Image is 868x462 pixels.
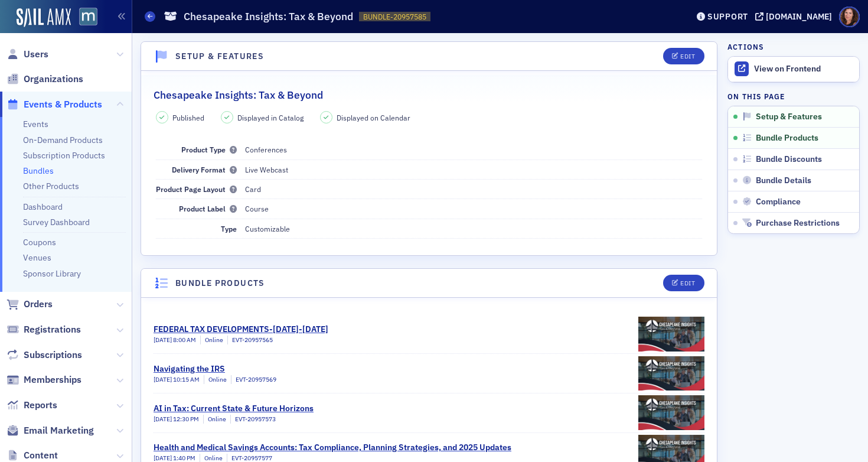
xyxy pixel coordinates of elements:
[24,373,81,386] span: Memberships
[727,41,764,52] h4: Actions
[6,373,81,386] a: Memberships
[154,375,173,383] span: [DATE]
[245,219,703,238] dd: Customizable
[24,399,57,412] span: Reports
[173,375,200,383] span: 10:15 AM
[756,133,818,144] span: Bundle Products
[756,154,822,165] span: Bundle Discounts
[24,449,58,462] span: Content
[756,112,822,122] span: Setup & Features
[828,422,856,450] iframe: Intercom live chat
[231,375,276,385] div: EVT-20957569
[175,50,264,63] h4: Setup & Features
[23,150,105,161] a: Subscription Products
[245,165,288,174] span: Live Webcast
[181,145,237,154] span: Product Type
[6,449,58,462] a: Content
[6,323,81,336] a: Registrations
[727,91,860,102] h4: On this page
[680,280,695,287] div: Edit
[204,375,227,385] div: Online
[245,184,261,194] span: Card
[756,175,811,186] span: Bundle Details
[6,349,82,362] a: Subscriptions
[755,12,836,21] button: [DOMAIN_NAME]
[23,252,51,263] a: Venues
[156,184,237,194] span: Product Page Layout
[154,354,704,393] a: Navigating the IRS[DATE] 10:15 AMOnlineEVT-20957569
[6,424,94,437] a: Email Marketing
[839,6,860,27] span: Profile
[227,336,273,345] div: EVT-20957565
[6,73,83,86] a: Organizations
[24,424,94,437] span: Email Marketing
[707,11,748,22] div: Support
[154,363,276,375] div: Navigating the IRS
[23,135,103,145] a: On-Demand Products
[6,298,53,311] a: Orders
[237,112,304,123] span: Displayed in Catalog
[172,165,237,174] span: Delivery Format
[6,98,102,111] a: Events & Products
[200,336,223,345] div: Online
[17,8,71,27] img: SailAMX
[221,224,237,233] span: Type
[203,415,226,424] div: Online
[154,87,323,103] h2: Chesapeake Insights: Tax & Beyond
[756,197,801,207] span: Compliance
[23,201,63,212] a: Dashboard
[24,298,53,311] span: Orders
[663,275,704,291] button: Edit
[663,48,704,64] button: Edit
[728,57,859,82] a: View on Frontend
[154,454,173,462] span: [DATE]
[23,181,79,191] a: Other Products
[24,323,81,336] span: Registrations
[23,119,48,129] a: Events
[173,415,199,423] span: 12:30 PM
[154,336,173,344] span: [DATE]
[184,9,353,24] h1: Chesapeake Insights: Tax & Beyond
[680,53,695,60] div: Edit
[23,237,56,248] a: Coupons
[24,349,82,362] span: Subscriptions
[766,11,832,22] div: [DOMAIN_NAME]
[173,336,196,344] span: 8:00 AM
[756,218,840,229] span: Purchase Restrictions
[230,415,276,424] div: EVT-20957573
[245,145,287,154] span: Conferences
[154,323,328,336] div: FEDERAL TAX DEVELOPMENTS-[DATE]-[DATE]
[154,441,511,454] div: Health and Medical Savings Accounts: Tax Compliance, Planning Strategies, and 2025 Updates
[6,399,57,412] a: Reports
[154,402,314,415] div: AI in Tax: Current State & Future Horizons
[79,8,97,26] img: SailAMX
[363,12,426,22] span: BUNDLE-20957585
[179,204,237,213] span: Product Label
[23,165,54,176] a: Bundles
[173,454,195,462] span: 1:40 PM
[245,199,703,218] dd: Course
[24,98,102,111] span: Events & Products
[172,112,204,123] span: Published
[24,73,83,86] span: Organizations
[154,314,704,353] a: FEDERAL TAX DEVELOPMENTS-[DATE]-[DATE][DATE] 8:00 AMOnlineEVT-20957565
[71,8,97,28] a: View Homepage
[154,393,704,432] a: AI in Tax: Current State & Future Horizons[DATE] 12:30 PMOnlineEVT-20957573
[6,48,48,61] a: Users
[175,277,265,289] h4: Bundle Products
[23,217,90,227] a: Survey Dashboard
[754,64,853,74] div: View on Frontend
[24,48,48,61] span: Users
[154,415,173,423] span: [DATE]
[337,112,410,123] span: Displayed on Calendar
[23,268,81,279] a: Sponsor Library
